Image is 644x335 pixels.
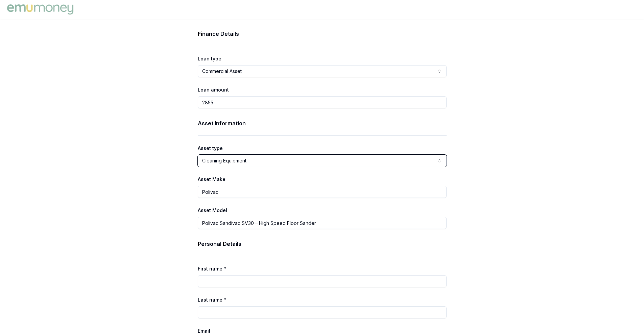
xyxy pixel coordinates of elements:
label: Loan type [198,56,221,61]
img: Emu Money [5,3,75,16]
label: Asset Model [198,207,227,213]
label: Asset Make [198,176,225,182]
h3: Personal Details [198,240,447,248]
input: $ [198,96,447,108]
label: Loan amount [198,87,229,93]
h3: Asset Information [198,119,447,127]
h3: Finance Details [198,30,447,38]
label: First name * [198,266,226,272]
label: Email [198,328,210,334]
label: Asset type [198,145,223,151]
label: Last name * [198,297,226,303]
